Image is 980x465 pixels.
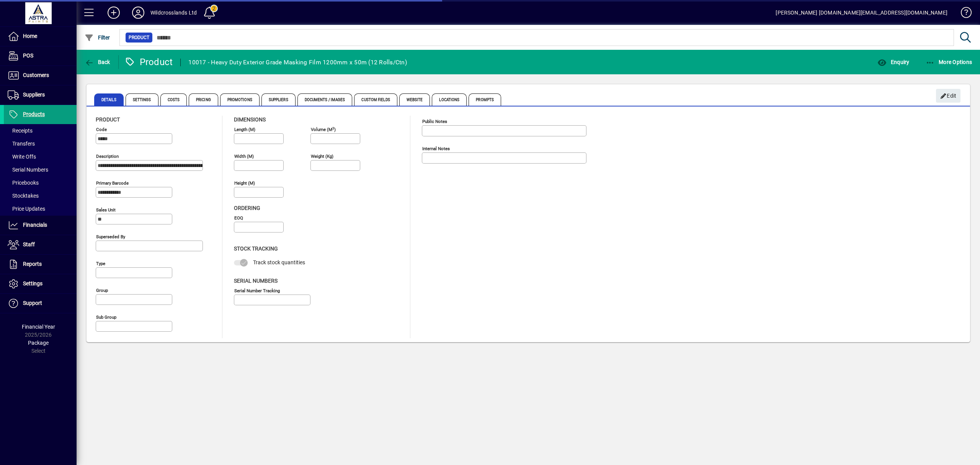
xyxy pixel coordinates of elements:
a: Transfers [4,137,77,150]
span: Back [85,59,110,65]
span: Track stock quantities [253,259,305,265]
mat-label: Width (m) [234,154,254,159]
span: Receipts [8,128,33,134]
span: Documents / Images [297,93,353,106]
mat-label: Code [96,127,107,132]
mat-label: Group [96,288,108,293]
mat-label: Primary barcode [96,180,129,186]
mat-label: Sub group [96,314,116,320]
span: Stocktakes [8,193,39,199]
span: Product [129,34,149,41]
span: More Options [926,59,972,65]
mat-label: EOQ [234,215,243,221]
a: Price Updates [4,202,77,215]
a: Stocktakes [4,189,77,202]
mat-label: Public Notes [422,119,447,124]
a: Knowledge Base [955,2,970,26]
span: Write Offs [8,154,36,160]
mat-label: Serial Number tracking [234,288,280,293]
div: Product [124,56,173,68]
span: Price Updates [8,206,45,212]
button: Profile [126,6,150,20]
span: Ordering [234,205,260,211]
div: 10017 - Heavy Duty Exterior Grade Masking Film 1200mm x 50m (12 Rolls/Ctn) [188,56,407,69]
a: Staff [4,235,77,254]
a: Financials [4,216,77,235]
mat-label: Internal Notes [422,146,450,151]
mat-label: Volume (m ) [311,127,336,132]
span: Costs [160,93,187,106]
sup: 3 [332,126,334,130]
span: Transfers [8,141,35,147]
span: Stock Tracking [234,246,278,252]
span: Locations [432,93,467,106]
span: Suppliers [261,93,296,106]
span: Dimensions [234,116,266,123]
mat-label: Weight (Kg) [311,154,333,159]
span: Website [399,93,430,106]
a: POS [4,46,77,65]
mat-label: Length (m) [234,127,255,132]
button: Back [83,55,112,69]
button: More Options [924,55,974,69]
mat-label: Sales unit [96,207,116,213]
div: Wildcrosslands Ltd [150,7,197,19]
button: Filter [83,31,112,44]
span: Products [23,111,45,117]
span: Custom Fields [354,93,397,106]
span: POS [23,52,33,59]
a: Support [4,294,77,313]
span: Staff [23,241,35,247]
span: Settings [126,93,158,106]
span: Suppliers [23,92,45,98]
span: Filter [85,34,110,41]
span: Serial Numbers [8,167,48,173]
a: Serial Numbers [4,163,77,176]
span: Support [23,300,42,306]
div: [PERSON_NAME] [DOMAIN_NAME][EMAIL_ADDRESS][DOMAIN_NAME] [776,7,947,19]
a: Customers [4,66,77,85]
span: Serial Numbers [234,278,278,284]
a: Write Offs [4,150,77,163]
a: Settings [4,274,77,293]
button: Enquiry [875,55,911,69]
mat-label: Superseded by [96,234,125,239]
a: Pricebooks [4,176,77,189]
mat-label: Type [96,261,105,266]
span: Pricing [189,93,218,106]
a: Home [4,27,77,46]
mat-label: Description [96,154,119,159]
span: Prompts [469,93,501,106]
button: Add [101,6,126,20]
span: Home [23,33,37,39]
a: Suppliers [4,85,77,105]
span: Customers [23,72,49,78]
span: Reports [23,261,42,267]
mat-label: Height (m) [234,180,255,186]
app-page-header-button: Back [77,55,119,69]
span: Financial Year [22,324,55,330]
span: Edit [940,90,957,102]
span: Settings [23,280,42,287]
span: Product [96,116,120,123]
span: Package [28,340,49,346]
span: Enquiry [877,59,909,65]
button: Edit [936,89,960,103]
span: Financials [23,222,47,228]
span: Pricebooks [8,180,39,186]
span: Promotions [220,93,260,106]
a: Receipts [4,124,77,137]
a: Reports [4,255,77,274]
span: Details [94,93,124,106]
